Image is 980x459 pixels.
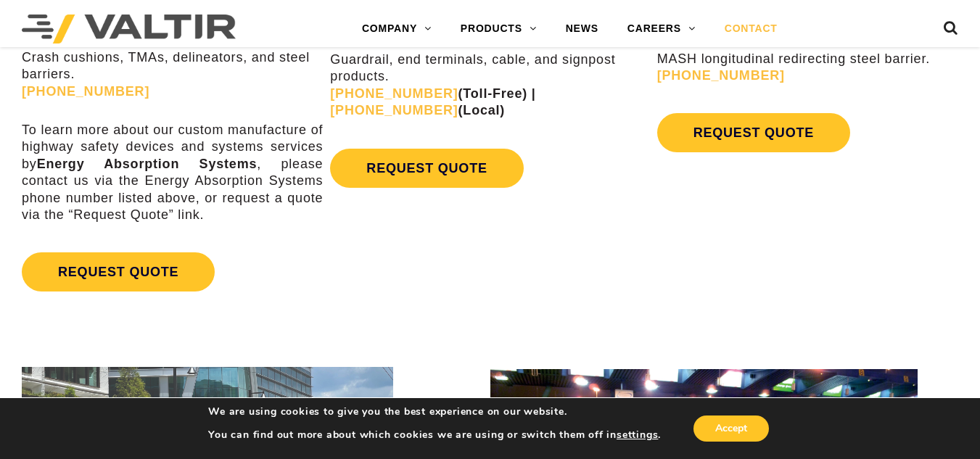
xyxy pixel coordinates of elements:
a: PRODUCTS [446,15,551,44]
button: settings [617,429,658,442]
a: REQUEST QUOTE [330,149,523,188]
strong: Energy Absorption Systems [37,157,258,171]
a: CONTACT [710,15,792,44]
p: Guardrail, end terminals, cable, and signpost products. [330,34,649,119]
a: [PHONE_NUMBER] [657,68,785,83]
a: REQUEST QUOTE [657,113,850,152]
a: [PHONE_NUMBER] [22,84,149,99]
a: COMPANY [347,15,446,44]
p: To learn more about our custom manufacture of highway safety devices and systems services by , pl... [22,122,323,223]
a: [PHONE_NUMBER] [330,86,458,101]
p: MASH longitudinal redirecting steel barrier. [657,33,976,84]
a: NEWS [551,15,613,44]
p: Crash cushions, TMAs, delineators, and steel barriers. [22,32,323,100]
p: We are using cookies to give you the best experience on our website. [208,405,661,418]
a: CAREERS [613,15,710,44]
p: You can find out more about which cookies we are using or switch them off in . [208,429,661,442]
a: REQUEST QUOTE [22,252,215,291]
a: [PHONE_NUMBER] [330,103,458,117]
button: Accept [693,415,769,442]
img: Valtir [22,15,236,44]
strong: (Toll-Free) | (Local) [330,86,535,117]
